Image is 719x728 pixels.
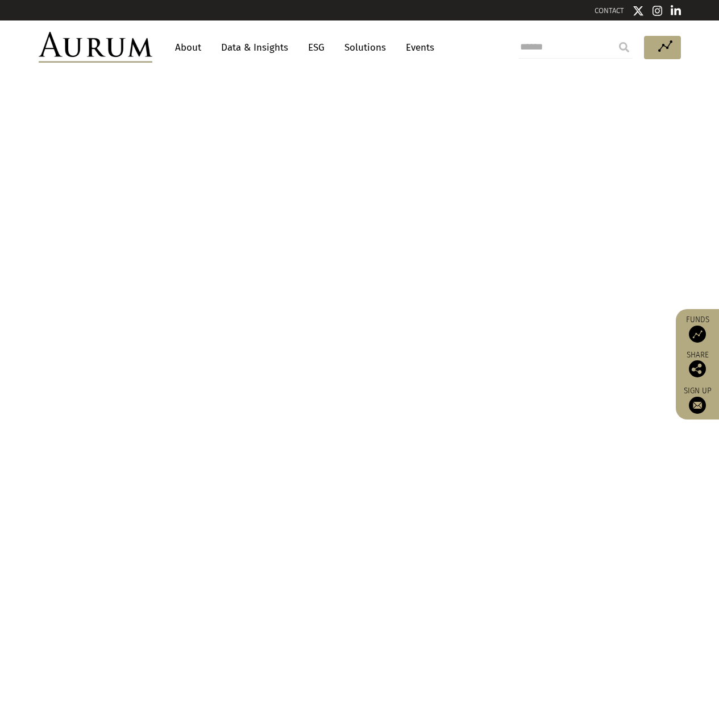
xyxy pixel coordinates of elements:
[613,36,635,59] input: Submit
[215,37,294,58] a: Data & Insights
[39,32,152,63] img: Aurum
[689,326,706,343] img: Access Funds
[671,5,681,17] img: Linkedin icon
[302,37,330,58] a: ESG
[339,37,392,58] a: Solutions
[400,37,434,58] a: Events
[652,5,663,17] img: Instagram icon
[689,360,706,377] img: Share this post
[681,315,713,343] a: Funds
[689,397,706,414] img: Sign up to our newsletter
[681,351,713,377] div: Share
[633,5,644,17] img: Twitter icon
[595,6,624,15] a: CONTACT
[681,386,713,414] a: Sign up
[169,37,207,58] a: About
